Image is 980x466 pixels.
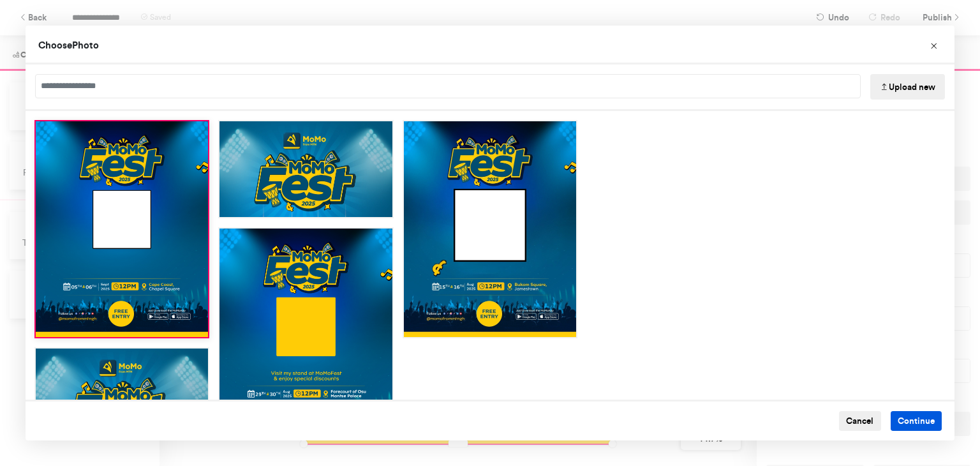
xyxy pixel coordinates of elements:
[839,411,881,432] button: Cancel
[38,39,99,51] span: Choose Photo
[891,411,942,432] button: Continue
[870,74,945,100] button: Upload new
[26,26,954,440] div: Choose Image
[916,402,965,451] iframe: Drift Widget Chat Controller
